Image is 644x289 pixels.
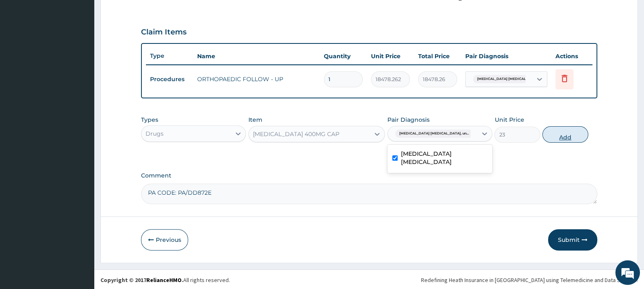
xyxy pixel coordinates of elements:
label: Pair Diagnosis [387,116,430,124]
div: Drugs [146,130,164,138]
th: Type [146,48,193,64]
a: RelianceHMO [146,276,182,284]
td: ORTHOPAEDIC FOLLOW - UP [193,71,320,87]
th: Name [193,48,320,64]
th: Unit Price [367,48,414,64]
label: Item [248,116,262,124]
img: d_794563401_company_1708531726252_794563401 [15,41,33,61]
span: [MEDICAL_DATA] [MEDICAL_DATA], un... [473,75,551,83]
div: Redefining Heath Insurance in [GEOGRAPHIC_DATA] using Telemedicine and Data Science! [421,276,638,284]
label: Comment [141,172,597,179]
label: Types [141,116,158,123]
button: Submit [548,229,597,250]
th: Total Price [414,48,461,64]
div: Chat with us now [43,46,138,57]
button: Previous [141,229,188,250]
div: Minimize live chat window [134,4,154,24]
label: [MEDICAL_DATA] [MEDICAL_DATA] [401,150,487,166]
span: We're online! [48,90,113,173]
div: [MEDICAL_DATA] 400MG CAP [253,130,339,138]
th: Actions [551,48,592,64]
strong: Copyright © 2017 . [100,276,183,284]
textarea: Type your message and hit 'Enter' [4,198,156,226]
th: Pair Diagnosis [461,48,551,64]
label: Unit Price [494,116,524,124]
td: Procedures [146,72,193,87]
button: Add [542,126,588,143]
h3: Claim Items [141,28,187,37]
span: [MEDICAL_DATA] [MEDICAL_DATA], un... [395,130,473,138]
th: Quantity [320,48,367,64]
